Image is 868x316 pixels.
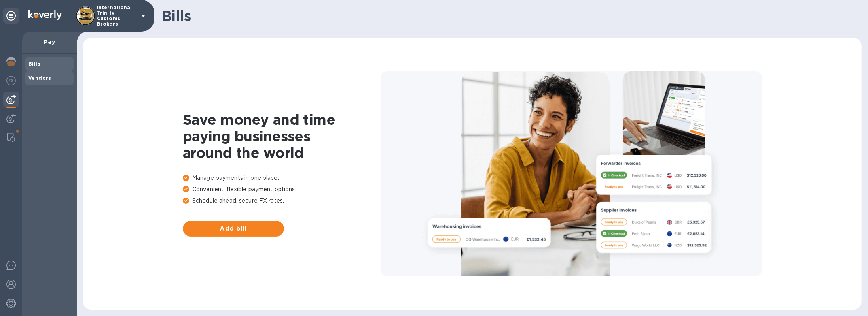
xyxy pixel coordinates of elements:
[28,61,40,67] b: Bills
[6,76,16,85] img: Foreign exchange
[183,111,381,161] h1: Save money and time paying businesses around the world
[28,10,62,20] img: Logo
[183,185,381,194] p: Convenient, flexible payment options.
[97,5,136,27] p: International Trinity Customs Brokers
[189,224,278,233] span: Add bill
[183,174,381,182] p: Manage payments in one place.
[161,8,855,24] h1: Bills
[183,197,381,205] p: Schedule ahead, secure FX rates.
[183,221,284,237] button: Add bill
[28,38,70,46] p: Pay
[28,75,51,81] b: Vendors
